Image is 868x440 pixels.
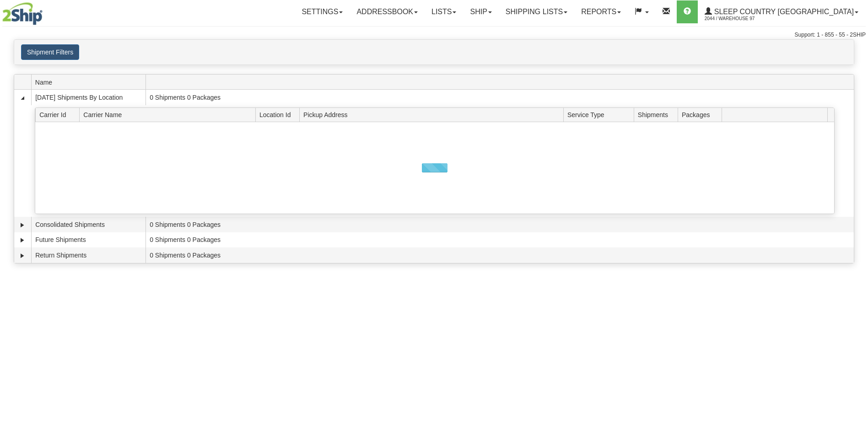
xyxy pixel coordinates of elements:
div: Support: 1 - 855 - 55 - 2SHIP [2,31,866,39]
a: Lists [425,0,463,23]
span: 2044 / Warehouse 97 [705,14,773,23]
a: Shipping lists [499,0,574,23]
td: [DATE] Shipments By Location [31,90,146,105]
td: Return Shipments [31,247,146,263]
button: Shipment Filters [21,44,79,60]
a: Expand [18,251,27,260]
a: Addressbook [350,0,425,23]
span: Name [35,75,146,89]
span: Shipments [638,107,678,122]
td: Future Shipments [31,232,146,248]
span: Pickup Address [303,107,563,122]
a: Expand [18,236,27,245]
span: Carrier Name [83,107,255,122]
a: Ship [463,0,498,23]
td: 0 Shipments 0 Packages [146,232,854,248]
span: Packages [682,107,722,122]
a: Sleep Country [GEOGRAPHIC_DATA] 2044 / Warehouse 97 [698,0,865,23]
a: Collapse [18,93,27,102]
span: Service Type [567,107,634,122]
td: 0 Shipments 0 Packages [146,217,854,232]
span: Location Id [259,107,300,122]
a: Expand [18,220,27,230]
span: Carrier Id [39,107,80,122]
span: Sleep Country [GEOGRAPHIC_DATA] [712,8,854,16]
td: Consolidated Shipments [31,217,146,232]
td: 0 Shipments 0 Packages [146,90,854,105]
img: logo2044.jpg [2,2,43,25]
td: 0 Shipments 0 Packages [146,247,854,263]
a: Settings [295,0,350,23]
a: Reports [574,0,628,23]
